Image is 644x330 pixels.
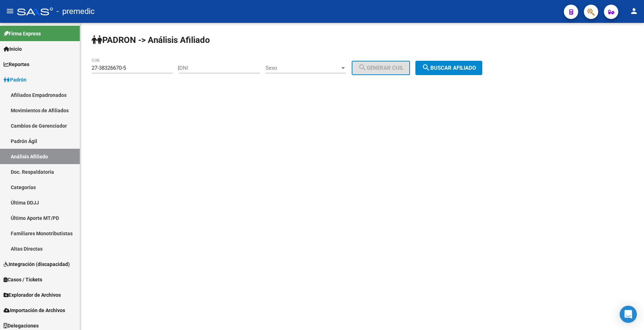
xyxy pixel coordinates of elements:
div: Open Intercom Messenger [620,306,637,323]
mat-icon: search [358,63,367,72]
span: Casos / Tickets [4,276,42,284]
span: Padrón [4,76,26,84]
span: Importación de Archivos [4,306,65,314]
mat-icon: search [422,63,430,72]
span: Sexo [265,65,340,71]
span: Inicio [4,45,22,53]
span: Firma Express [4,30,41,38]
button: Buscar afiliado [415,61,482,75]
span: Integración (discapacidad) [4,260,70,268]
strong: PADRON -> Análisis Afiliado [92,35,210,45]
span: Buscar afiliado [422,65,476,71]
mat-icon: person [630,7,638,15]
mat-icon: menu [6,7,14,15]
button: Generar CUIL [352,61,410,75]
span: Reportes [4,60,29,68]
span: Generar CUIL [358,65,404,71]
span: - premedic [57,4,95,19]
div: | [178,65,415,71]
span: Explorador de Archivos [4,291,61,299]
span: Delegaciones [4,322,39,330]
